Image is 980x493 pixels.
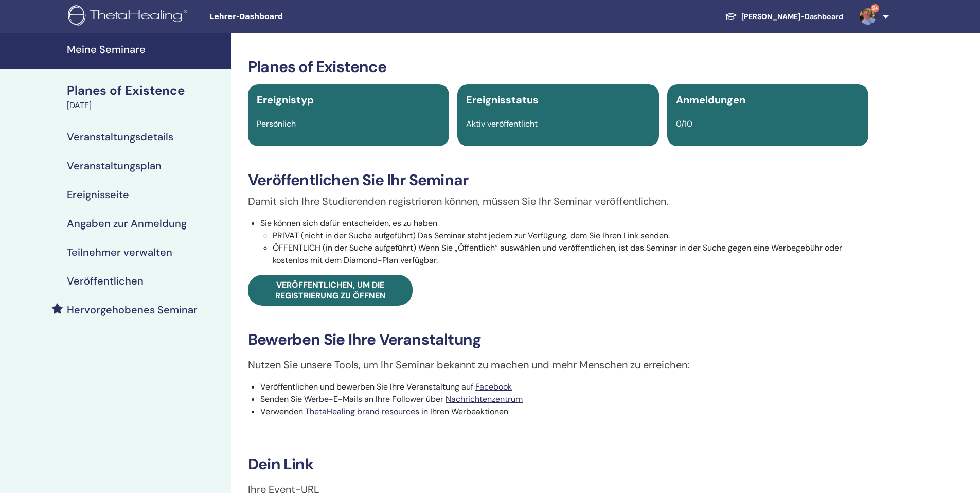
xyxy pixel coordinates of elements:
[273,230,868,242] li: PRIVAT (nicht in der Suche aufgeführt) Das Seminar steht jedem zur Verfügung, dem Sie Ihren Link ...
[248,171,868,189] h3: Veröffentlichen Sie Ihr Seminar
[676,118,692,129] span: 0/10
[466,93,539,107] span: Ereignisstatus
[248,58,868,76] h3: Planes of Existence
[67,131,173,143] h4: Veranstaltungsdetails
[67,246,172,258] h4: Teilnehmer verwalten
[67,188,129,201] h4: Ereignisseite
[260,406,868,418] li: Verwenden in Ihren Werbeaktionen
[305,406,419,417] a: ThetaHealing brand resources
[260,381,868,393] li: Veröffentlichen und bewerben Sie Ihre Veranstaltung auf
[248,193,868,209] p: Damit sich Ihre Studierenden registrieren können, müssen Sie Ihr Seminar veröffentlichen.
[248,455,868,473] h3: Dein Link
[466,118,538,129] span: Aktiv veröffentlicht
[61,82,231,112] a: Planes of Existence[DATE]
[248,275,413,306] a: Veröffentlichen, um die Registrierung zu öffnen
[273,242,868,267] li: ÖFFENTLICH (in der Suche aufgeführt) Wenn Sie „Öffentlich“ auswählen und veröffentlichen, ist das...
[257,118,296,129] span: Persönlich
[68,5,191,28] img: logo.png
[67,43,225,56] h4: Meine Seminare
[257,93,314,107] span: Ereignistyp
[67,82,225,99] div: Planes of Existence
[67,304,198,316] h4: Hervorgehobenes Seminar
[871,4,879,12] span: 9+
[725,12,737,21] img: graduation-cap-white.svg
[676,93,745,107] span: Anmeldungen
[67,217,187,230] h4: Angaben zur Anmeldung
[717,7,851,26] a: [PERSON_NAME]-Dashboard
[67,160,162,172] h4: Veranstaltungsplan
[248,357,868,373] p: Nutzen Sie unsere Tools, um Ihr Seminar bekannt zu machen und mehr Menschen zu erreichen:
[260,217,868,267] li: Sie können sich dafür entscheiden, es zu haben
[260,393,868,406] li: Senden Sie Werbe-E-Mails an Ihre Follower über
[860,8,876,25] img: default.jpg
[446,394,523,404] a: Nachrichtenzentrum
[67,99,225,112] div: [DATE]
[275,279,386,301] span: Veröffentlichen, um die Registrierung zu öffnen
[209,11,364,22] span: Lehrer-Dashboard
[248,330,868,349] h3: Bewerben Sie Ihre Veranstaltung
[67,275,144,287] h4: Veröffentlichen
[475,381,512,392] a: Facebook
